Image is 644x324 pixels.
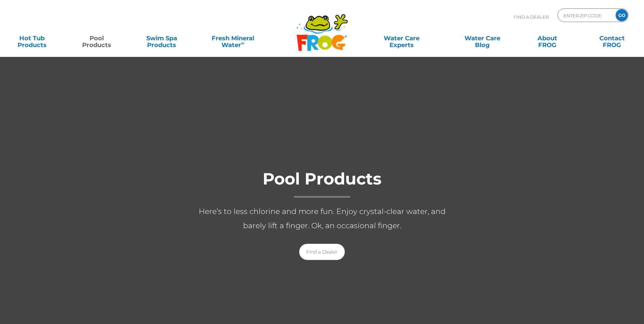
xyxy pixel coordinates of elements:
[241,40,244,46] sup: ∞
[457,31,507,45] a: Water CareBlog
[299,244,345,260] a: Find a Dealer
[616,9,628,21] input: GO
[187,204,457,233] p: Here’s to less chlorine and more fun. Enjoy crystal-clear water, and barely lift a finger. Ok, an...
[187,170,457,198] h1: Pool Products
[522,31,572,45] a: AboutFROG
[361,31,443,45] a: Water CareExperts
[7,31,57,45] a: Hot TubProducts
[137,31,187,45] a: Swim SpaProducts
[514,8,549,25] p: Find A Dealer
[587,31,637,45] a: ContactFROG
[563,10,609,20] input: Zip Code Form
[72,31,122,45] a: PoolProducts
[201,31,264,45] a: Fresh MineralWater∞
